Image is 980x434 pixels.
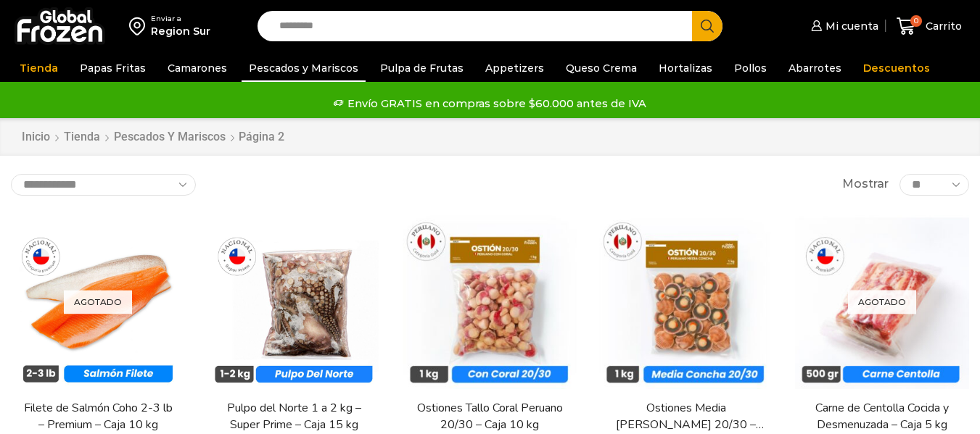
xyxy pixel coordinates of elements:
[239,130,284,143] span: Página 2
[781,54,849,82] a: Abarrotes
[129,14,151,38] img: address-field-icon.svg
[804,400,960,433] a: Carne de Centolla Cocida y Desmenuzada – Caja 5 kg
[373,54,471,82] a: Pulpa de Frutas
[651,54,720,82] a: Hortalizas
[64,290,132,314] p: Agotado
[478,54,551,82] a: Appetizers
[151,24,210,38] div: Region Sur
[893,9,965,43] a: 0 Carrito
[160,54,234,82] a: Camarones
[822,19,878,33] span: Mi cuenta
[411,400,568,433] a: Ostiones Tallo Coral Peruano 20/30 – Caja 10 kg
[151,14,210,24] div: Enviar a
[20,400,176,433] a: Filete de Salmón Coho 2-3 lb – Premium – Caja 10 kg
[73,54,153,82] a: Papas Fritas
[910,15,922,27] span: 0
[608,400,765,433] a: Ostiones Media [PERSON_NAME] 20/30 – Caja 10 kg
[215,400,372,433] a: Pulpo del Norte 1 a 2 kg – Super Prime – Caja 15 kg
[559,54,644,82] a: Queso Crema
[21,129,51,146] a: Inicio
[856,54,937,82] a: Descuentos
[11,174,196,196] select: Pedido de la tienda
[63,129,101,146] a: Tienda
[922,19,962,33] span: Carrito
[842,176,889,193] span: Mostrar
[807,12,878,41] a: Mi cuenta
[692,11,722,41] button: Search button
[113,129,226,146] a: Pescados y Mariscos
[727,54,774,82] a: Pollos
[21,129,287,146] nav: Breadcrumb
[242,54,366,82] a: Pescados y Mariscos
[12,54,65,82] a: Tienda
[848,290,916,314] p: Agotado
